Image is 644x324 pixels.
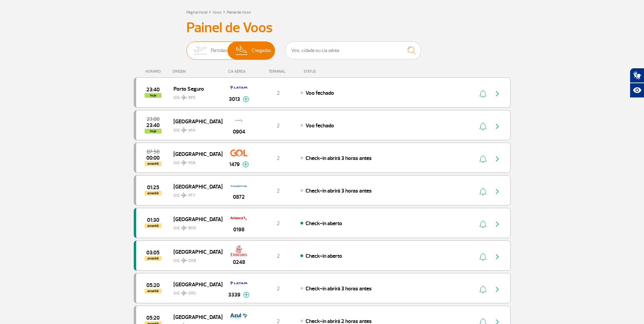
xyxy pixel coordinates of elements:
[188,160,196,166] span: POA
[233,258,245,266] span: 0248
[493,220,501,228] img: seta-direita-painel-voo.svg
[173,91,217,101] span: GIG
[277,155,280,162] span: 2
[479,187,486,196] img: sino-painel-voo.svg
[188,290,196,296] span: GRU
[145,289,162,293] span: amanhã
[479,90,486,98] img: sino-painel-voo.svg
[300,69,355,74] div: STATUS
[173,254,217,264] span: GIG
[493,90,501,98] img: seta-direita-painel-voo.svg
[229,95,240,103] span: 3013
[189,42,211,59] img: slider-embarque
[145,223,162,228] span: amanhã
[277,187,280,194] span: 2
[233,128,245,136] span: 0904
[172,69,222,74] div: ORIGEM
[479,285,486,293] img: sino-painel-voo.svg
[173,280,217,289] span: [GEOGRAPHIC_DATA]
[146,123,160,128] span: 2025-09-27 23:40:00
[146,156,160,160] span: 2025-09-28 00:00:00
[146,316,160,320] span: 2025-09-28 05:20:00
[479,253,486,261] img: sino-painel-voo.svg
[493,285,501,293] img: seta-direita-painel-voo.svg
[209,8,211,16] a: >
[306,90,334,96] span: Voo fechado
[228,291,240,299] span: 3339
[173,182,217,191] span: [GEOGRAPHIC_DATA]
[173,117,217,126] span: [GEOGRAPHIC_DATA]
[136,69,173,74] div: HORÁRIO
[147,117,160,122] span: 2025-09-27 23:00:00
[277,90,280,96] span: 2
[145,93,162,98] span: hoje
[213,10,222,15] a: Voos
[630,83,644,98] button: Abrir recursos assistivos.
[479,122,486,130] img: sino-painel-voo.svg
[306,122,334,129] span: Voo fechado
[479,155,486,163] img: sino-painel-voo.svg
[181,258,187,263] img: destiny_airplane.svg
[188,225,196,231] span: BOG
[181,160,187,165] img: destiny_airplane.svg
[242,161,249,167] img: mais-info-painel-voo.svg
[173,189,217,199] span: GIG
[285,41,421,59] input: Voo, cidade ou cia aérea
[243,292,250,298] img: mais-info-painel-voo.svg
[186,10,207,15] a: Página Inicial
[223,8,225,16] a: >
[188,258,196,264] span: DXB
[145,129,162,133] span: hoje
[147,218,159,222] span: 2025-09-28 01:30:00
[277,285,280,292] span: 2
[173,247,217,256] span: [GEOGRAPHIC_DATA]
[493,155,501,163] img: seta-direita-painel-voo.svg
[181,290,187,296] img: destiny_airplane.svg
[181,127,187,133] img: destiny_airplane.svg
[229,160,240,168] span: 1479
[232,42,252,59] img: slider-desembarque
[145,191,162,196] span: amanhã
[173,221,217,231] span: GIG
[277,220,280,227] span: 2
[222,69,256,74] div: CIA AÉREA
[493,253,501,261] img: seta-direita-painel-voo.svg
[146,283,160,288] span: 2025-09-28 05:20:00
[173,287,217,296] span: GIG
[227,10,251,15] a: Painel de Voos
[233,193,245,201] span: 0872
[233,226,244,234] span: 0198
[186,19,458,36] h3: Painel de Voos
[146,250,160,255] span: 2025-09-28 03:05:00
[243,96,249,102] img: mais-info-painel-voo.svg
[211,42,227,59] span: Partidas
[145,256,162,261] span: amanhã
[173,149,217,158] span: [GEOGRAPHIC_DATA]
[306,220,342,227] span: Check-in aberto
[145,161,162,166] span: amanhã
[277,122,280,129] span: 2
[493,187,501,196] img: seta-direita-painel-voo.svg
[306,155,372,162] span: Check-in abrirá 3 horas antes
[188,193,195,199] span: PTY
[252,42,271,59] span: Chegadas
[181,225,187,231] img: destiny_airplane.svg
[306,187,372,194] span: Check-in abrirá 3 horas antes
[188,127,196,133] span: MIA
[306,285,372,292] span: Check-in abrirá 3 horas antes
[181,193,187,198] img: destiny_airplane.svg
[256,69,300,74] div: TERMINAL
[306,253,342,259] span: Check-in aberto
[147,185,159,190] span: 2025-09-28 01:25:00
[479,220,486,228] img: sino-painel-voo.svg
[147,149,160,154] span: 2025-09-28 07:50:00
[173,156,217,166] span: GIG
[173,215,217,223] span: [GEOGRAPHIC_DATA]
[277,253,280,259] span: 2
[493,122,501,130] img: seta-direita-painel-voo.svg
[630,68,644,83] button: Abrir tradutor de língua de sinais.
[173,84,217,93] span: Porto Seguro
[173,124,217,133] span: GIG
[173,312,217,321] span: [GEOGRAPHIC_DATA]
[181,95,187,100] img: destiny_airplane.svg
